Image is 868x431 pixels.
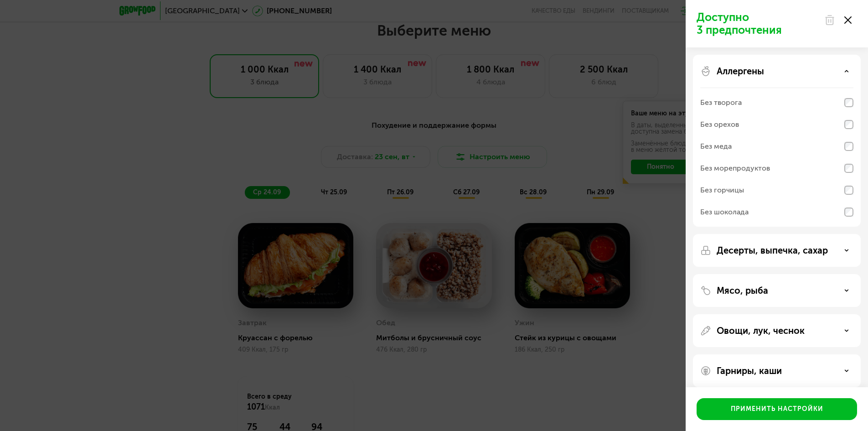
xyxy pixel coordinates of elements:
[731,405,823,414] div: Применить настройки
[717,285,768,296] p: Мясо, рыба
[717,245,828,256] p: Десерты, выпечка, сахар
[717,365,782,376] p: Гарниры, каши
[697,11,819,36] p: Доступно 3 предпочтения
[700,207,749,218] div: Без шоколада
[700,97,742,108] div: Без творога
[717,325,805,336] p: Овощи, лук, чеснок
[700,119,739,130] div: Без орехов
[717,66,764,77] p: Аллергены
[697,398,857,420] button: Применить настройки
[700,141,732,152] div: Без меда
[700,185,744,196] div: Без горчицы
[700,163,770,174] div: Без морепродуктов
